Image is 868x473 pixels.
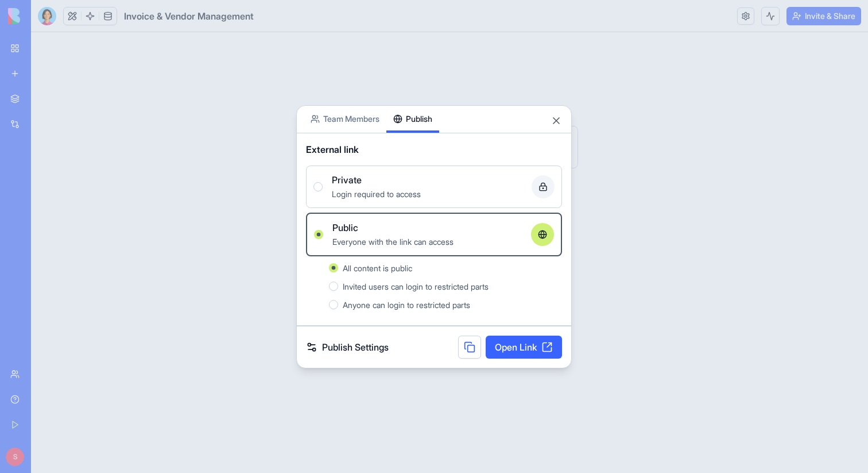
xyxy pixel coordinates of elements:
[332,189,421,199] span: Login required to access
[306,143,359,156] span: External link
[343,263,412,273] span: All content is public
[343,300,470,310] span: Anyone can login to restricted parts
[329,282,338,291] button: Invited users can login to restricted parts
[332,221,358,234] span: Public
[313,182,323,191] button: PrivateLogin required to access
[329,263,338,272] button: All content is public
[332,173,362,187] span: Private
[314,230,323,239] button: PublicEveryone with the link can access
[386,106,439,133] button: Publish
[332,237,454,247] span: Everyone with the link can access
[300,102,537,125] div: Access denied. Only Team Members and Managers can view the Vendor Request Form.
[486,336,562,359] a: Open Link
[343,282,489,291] span: Invited users can login to restricted parts
[306,340,389,354] a: Publish Settings
[329,300,338,309] button: Anyone can login to restricted parts
[304,106,386,133] button: Team Members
